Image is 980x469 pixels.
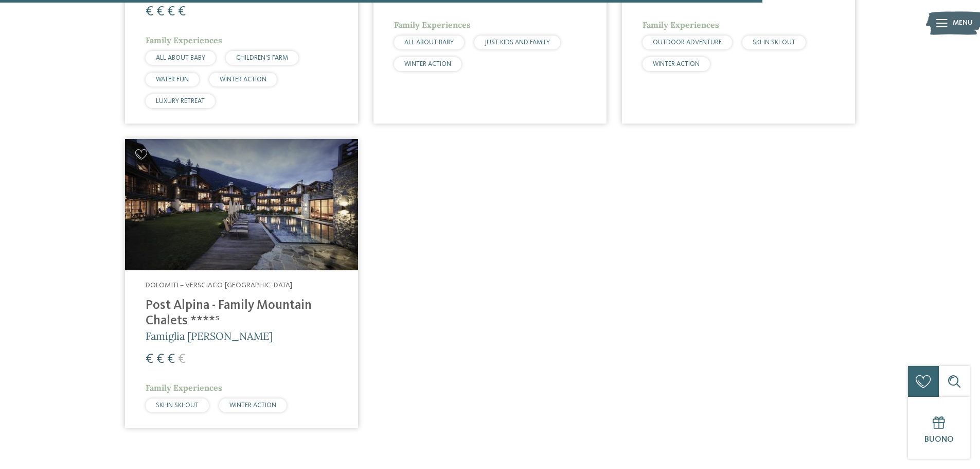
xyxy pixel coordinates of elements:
span: JUST KIDS AND FAMILY [485,39,550,46]
span: WINTER ACTION [220,76,266,83]
span: Buono [924,436,954,444]
span: € [178,5,186,19]
span: Family Experiences [146,383,222,393]
span: WATER FUN [156,76,189,83]
span: ALL ABOUT BABY [404,39,454,46]
a: Cercate un hotel per famiglie? Qui troverete solo i migliori! Dolomiti – Versciaco-[GEOGRAPHIC_DA... [125,139,358,428]
span: LUXURY RETREAT [156,98,205,105]
span: WINTER ACTION [653,61,700,67]
span: WINTER ACTION [229,402,276,409]
span: Famiglia [PERSON_NAME] [146,329,273,342]
img: Post Alpina - Family Mountain Chalets ****ˢ [125,139,358,270]
span: Family Experiences [643,20,719,30]
span: € [156,5,164,19]
span: SKI-IN SKI-OUT [156,402,199,409]
span: € [167,353,175,366]
span: € [146,353,153,366]
span: € [178,353,186,366]
span: Dolomiti – Versciaco-[GEOGRAPHIC_DATA] [146,282,292,289]
span: Family Experiences [146,35,222,45]
span: SKI-IN SKI-OUT [753,39,795,46]
span: € [146,5,153,19]
span: OUTDOOR ADVENTURE [653,39,722,46]
span: € [156,353,164,366]
span: CHILDREN’S FARM [236,55,288,61]
h4: Post Alpina - Family Mountain Chalets ****ˢ [146,298,337,329]
span: € [167,5,175,19]
span: WINTER ACTION [404,61,451,67]
span: Family Experiences [394,20,471,30]
span: ALL ABOUT BABY [156,55,205,61]
a: Buono [908,397,970,459]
